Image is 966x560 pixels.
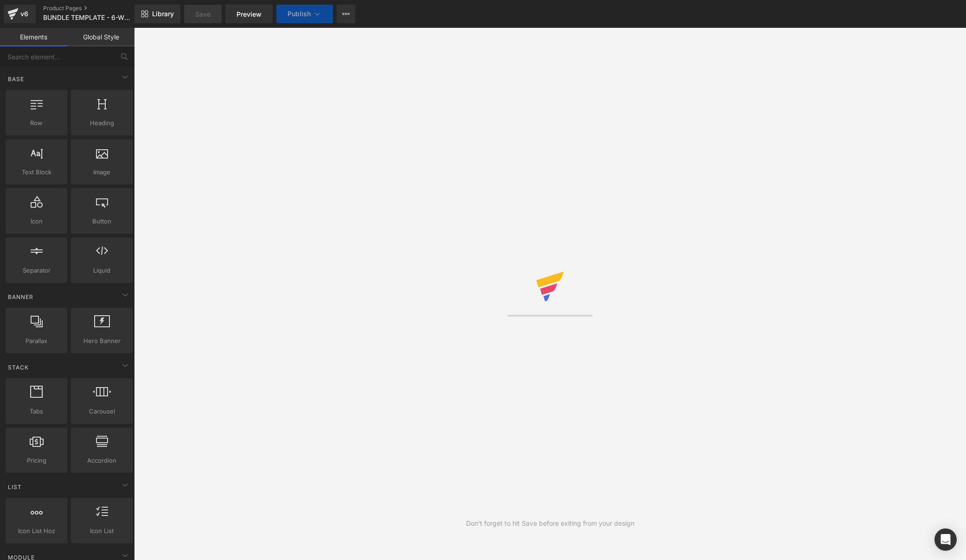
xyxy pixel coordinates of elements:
[237,9,262,19] span: Preview
[934,528,957,551] div: Open Intercom Messenger
[7,75,25,83] span: Base
[74,167,130,177] span: Image
[7,363,30,372] span: Stack
[4,5,36,23] a: v6
[8,526,64,536] span: Icon List Hoz
[8,336,64,346] span: Parallax
[8,216,64,226] span: Icon
[43,14,132,21] span: BUNDLE TEMPLATE - 6-WEEK WEIGHT LOSS BUNDLE - OCT 2O24
[195,9,211,19] span: Save
[74,407,130,416] span: Carousel
[276,5,333,23] button: Publish
[337,5,355,23] button: More
[74,118,130,128] span: Heading
[8,456,64,465] span: Pricing
[74,456,130,465] span: Accordion
[8,407,64,416] span: Tabs
[7,483,23,491] span: List
[74,266,130,275] span: Liquid
[67,28,134,46] a: Global Style
[8,118,64,128] span: Row
[8,167,64,177] span: Text Block
[19,8,30,20] div: v6
[74,526,130,536] span: Icon List
[134,5,180,23] a: New Library
[7,293,34,301] span: Banner
[288,10,311,18] span: Publish
[152,10,174,18] span: Library
[225,5,273,23] a: Preview
[74,336,130,346] span: Hero Banner
[8,266,64,275] span: Separator
[74,216,130,226] span: Button
[43,5,150,12] a: Product Pages
[466,518,634,528] div: Don't forget to hit Save before exiting from your design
